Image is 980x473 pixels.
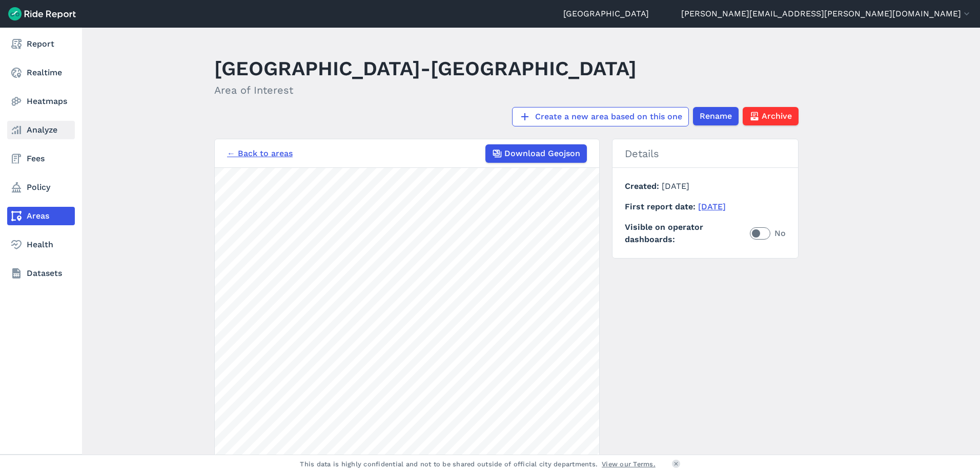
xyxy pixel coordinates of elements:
a: Create a new area based on this one [512,107,689,126]
a: [DATE] [698,202,726,211]
a: Realtime [7,63,75,82]
button: Download Geojson [485,144,587,163]
a: Heatmaps [7,92,75,111]
a: Areas [7,207,75,225]
a: Health [7,235,75,254]
span: Visible on operator dashboards [625,221,750,246]
a: Policy [7,178,75,197]
span: Rename [700,110,732,122]
h1: [GEOGRAPHIC_DATA]-[GEOGRAPHIC_DATA] [214,54,637,82]
span: Archive [762,110,792,122]
a: Datasets [7,264,75,283]
a: Report [7,35,75,53]
span: First report date [625,202,698,211]
button: Archive [743,107,799,125]
a: Analyze [7,121,75,139]
img: Ride Report [8,7,76,20]
h2: Area of Interest [214,82,637,98]
button: [PERSON_NAME][EMAIL_ADDRESS][PERSON_NAME][DOMAIN_NAME] [681,8,972,20]
span: Download Geojson [504,147,580,160]
a: [GEOGRAPHIC_DATA] [563,8,649,20]
h2: Details [612,139,798,168]
button: Rename [693,107,739,125]
label: No [750,227,786,240]
a: View our Terms. [602,459,656,469]
a: Fees [7,149,75,168]
a: ← Back to areas [227,147,293,160]
span: [DATE] [662,181,689,191]
span: Created [625,181,662,191]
